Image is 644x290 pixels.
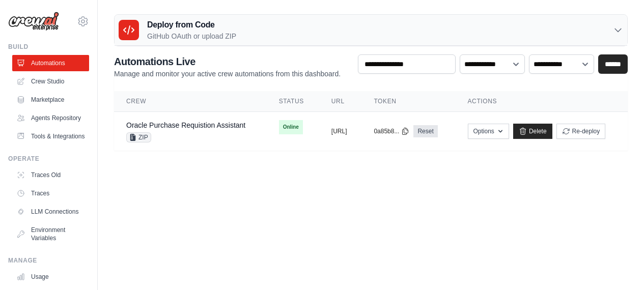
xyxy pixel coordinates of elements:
[413,125,437,137] a: Reset
[513,124,552,139] a: Delete
[556,124,606,139] button: Re-deploy
[12,222,89,246] a: Environment Variables
[267,91,319,112] th: Status
[12,73,89,90] a: Crew Studio
[8,155,89,163] div: Operate
[374,127,409,135] button: 0a85b8...
[319,91,362,112] th: URL
[12,269,89,285] a: Usage
[468,124,509,139] button: Options
[279,120,303,134] span: Online
[126,132,151,142] span: ZIP
[114,91,267,112] th: Crew
[8,43,89,51] div: Build
[12,204,89,220] a: LLM Connections
[12,167,89,183] a: Traces Old
[12,185,89,201] a: Traces
[114,69,341,79] p: Manage and monitor your active crew automations from this dashboard.
[12,110,89,126] a: Agents Repository
[361,91,455,112] th: Token
[8,12,59,31] img: Logo
[114,54,341,69] h2: Automations Live
[147,31,236,41] p: GitHub OAuth or upload ZIP
[8,256,89,265] div: Manage
[12,128,89,144] a: Tools & Integrations
[12,55,89,71] a: Automations
[456,91,628,112] th: Actions
[126,121,245,129] a: Oracle Purchase Requistion Assistant
[147,19,236,31] h3: Deploy from Code
[12,92,89,108] a: Marketplace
